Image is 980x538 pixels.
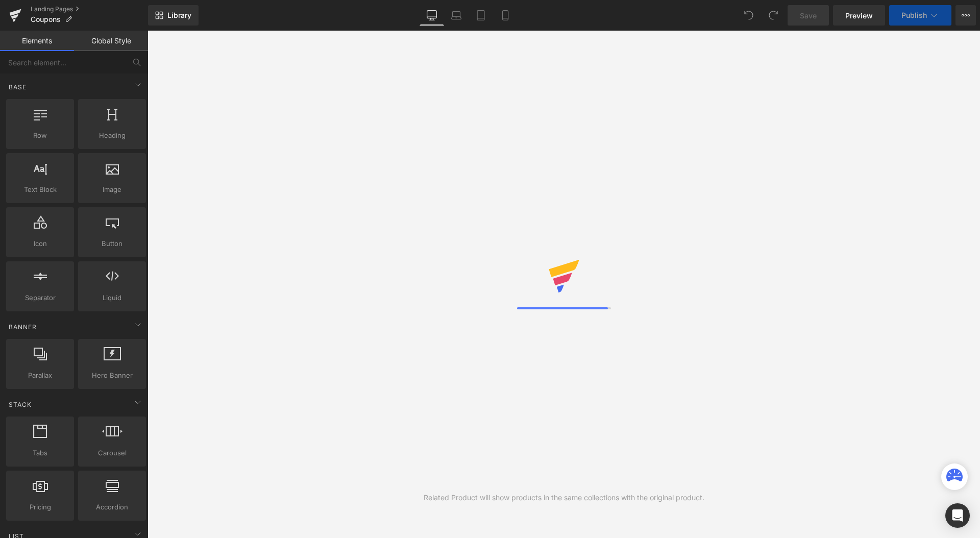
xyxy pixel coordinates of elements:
button: Redo [763,5,783,26]
a: Desktop [420,5,444,26]
span: Pricing [9,502,71,512]
span: Separator [9,292,71,303]
span: Liquid [81,292,143,303]
span: Heading [81,130,143,141]
div: Related Product will show products in the same collections with the original product. [424,492,704,503]
a: Global Style [74,31,148,51]
a: Laptop [444,5,469,26]
span: Stack [8,400,33,409]
span: Button [81,238,143,249]
span: Preview [845,10,873,21]
a: New Library [148,5,199,26]
span: Banner [8,322,38,332]
span: Text Block [9,184,71,195]
a: Tablet [469,5,493,26]
button: Undo [739,5,759,26]
a: Mobile [493,5,518,26]
span: Icon [9,238,71,249]
span: Image [81,184,143,195]
span: Save [800,10,817,21]
span: Tabs [9,448,71,458]
button: More [955,5,976,26]
span: Publish [901,11,927,19]
span: Parallax [9,370,71,381]
div: Open Intercom Messenger [945,503,970,528]
span: Hero Banner [81,370,143,381]
span: Library [167,11,191,20]
button: Publish [889,5,951,26]
a: Landing Pages [31,5,148,13]
span: Carousel [81,448,143,458]
span: Coupons [31,15,61,23]
span: Row [9,130,71,141]
span: Base [8,82,28,92]
a: Preview [833,5,885,26]
span: Accordion [81,502,143,512]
